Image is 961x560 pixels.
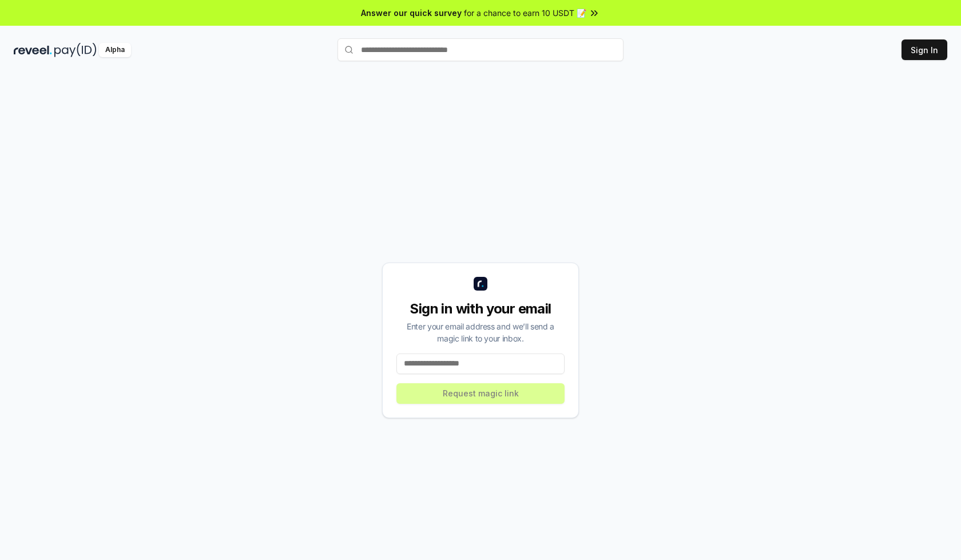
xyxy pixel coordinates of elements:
[396,300,565,318] div: Sign in with your email
[464,7,586,19] span: for a chance to earn 10 USDT 📝
[361,7,462,19] span: Answer our quick survey
[902,39,947,60] button: Sign In
[396,320,565,344] div: Enter your email address and we’ll send a magic link to your inbox.
[54,43,97,57] img: pay_id
[14,43,52,57] img: reveel_dark
[474,277,487,291] img: logo_small
[99,43,131,57] div: Alpha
